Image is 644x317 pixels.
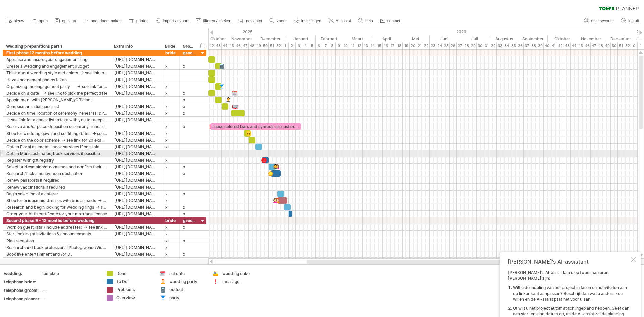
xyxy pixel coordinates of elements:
div: -> see link for a check list to take with you to reception venue so there are no surprises! [6,117,107,123]
a: printen [127,17,151,25]
div: x [183,103,196,110]
div: 21 [416,42,423,49]
li: Wilt u de indeling van het project in fasen en activiteiten aan de linker kant aanpassen? Beschri... [513,285,629,302]
div: Juni 2026 [430,35,459,42]
div: .... [42,296,99,302]
div: 25 [443,42,450,49]
div: 37 [524,42,530,49]
div: x [165,83,176,90]
div: [URL][DOMAIN_NAME] [114,177,158,183]
div: Begin selection of a caterer [6,191,107,197]
div: Think about wedding style and colors -> see link to be inspired [6,70,107,76]
div: 52 [624,42,631,49]
span: ongedaan maken [91,19,122,23]
div: Organizing the engagement party -> see link for tips [6,83,107,90]
div: telephone groom: [4,287,41,293]
a: AI assist [327,17,353,25]
div: 40 [544,42,550,49]
a: navigator [237,17,264,25]
div: 30 [477,42,483,49]
div: 24 [436,42,443,49]
div: Select bridesmaids/groomsmen and confirm their participation [6,164,107,170]
div: [URL][DOMAIN_NAME] [114,56,158,63]
div: [URL][DOMAIN_NAME] [114,90,158,96]
div: budget [169,287,206,293]
div: Work on guest lists (include addresses) -> see link for tips [6,224,107,230]
div: 42 [208,42,215,49]
div: .... [42,279,99,285]
div: First phase 12 months before wedding [6,50,107,56]
div: Mei 2026 [401,35,430,42]
div: Shop for bridesmaid dresses with bridesmaids -> see link for inspiration [6,197,107,204]
div: [URL][DOMAIN_NAME] [114,76,158,83]
div: x [183,63,196,69]
div: [URL][DOMAIN_NAME] [114,244,158,251]
div: [URL][DOMAIN_NAME] [114,211,158,217]
div: Decide on a date -> see link to pick the perfect date [6,90,107,96]
div: x [165,123,176,130]
a: contact [378,17,402,25]
div: Research and book professional Photographer/Videographer [6,244,107,251]
span: help [365,19,373,23]
div: wedding cake [222,271,259,276]
div: x [165,90,176,96]
a: mijn account [582,17,616,25]
div: 11 [349,42,356,49]
a: help [356,17,375,25]
div: Appointment with [PERSON_NAME]/Officiant [6,97,107,103]
div: bride [165,217,176,224]
div: [URL][DOMAIN_NAME] [114,117,158,123]
div: 5 [309,42,316,49]
div: x [165,191,176,197]
a: filteren / zoeken [194,17,233,25]
div: 23 [430,42,436,49]
div: Bride [165,43,176,50]
div: Extra Info [114,43,158,50]
div: x [165,130,176,137]
div: 51 [269,42,275,49]
div: [PERSON_NAME]'s AI-assistant [508,258,629,265]
div: 27 [457,42,463,49]
div: 20 [410,42,416,49]
div: [URL][DOMAIN_NAME] [114,164,158,170]
div: 43 [564,42,571,49]
div: 14 [369,42,376,49]
div: 46 [584,42,591,49]
div: 19 [403,42,410,49]
div: 33 [497,42,503,49]
div: wedding party [169,279,206,284]
div: x [183,211,196,217]
div: x [183,90,196,96]
span: contact [387,19,400,23]
div: 6 [316,42,322,49]
span: filteren / zoeken [203,19,231,23]
div: 29 [470,42,477,49]
div: [URL][DOMAIN_NAME] [114,204,158,210]
div: Decide on the color scheme -> see link for 20 examples [6,137,107,143]
div: x [165,103,176,110]
a: zoom [268,17,288,25]
div: x [183,170,196,177]
div: x [183,110,196,116]
div: Compose an initial guest list [6,103,107,110]
div: message [222,279,259,284]
a: import / export [154,17,191,25]
div: [URL][DOMAIN_NAME] [114,103,158,110]
div: [URL][DOMAIN_NAME] [114,157,158,163]
div: 42 [557,42,564,49]
div: x [165,144,176,150]
div: Renew passports if required [6,177,107,183]
div: [URL][DOMAIN_NAME] [114,170,158,177]
div: 46 [235,42,242,49]
div: Renew vaccinations if required [6,184,107,190]
div: 49 [255,42,262,49]
div: 13 [363,42,369,49]
div: Plan reception [6,237,107,244]
div: 52 [275,42,282,49]
div: 9 [336,42,342,49]
a: opslaan [53,17,78,25]
div: 4 [302,42,309,49]
div: party [169,295,206,301]
div: 50 [262,42,269,49]
div: x [165,197,176,204]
